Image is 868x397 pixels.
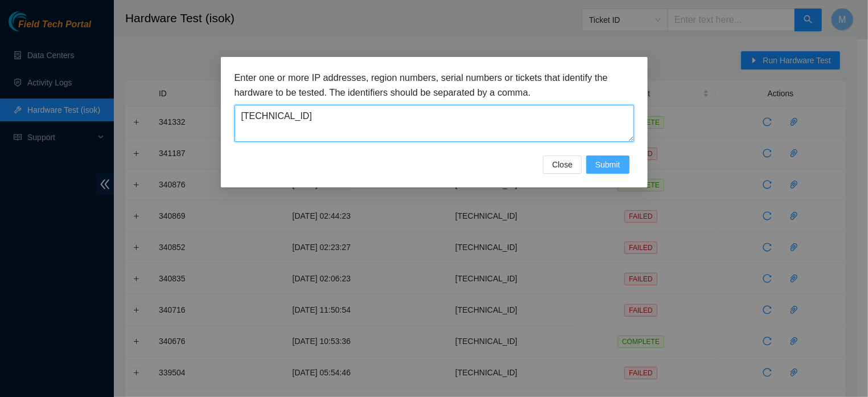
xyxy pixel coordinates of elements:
[552,158,573,171] span: Close
[543,155,582,174] button: Close
[595,158,620,171] span: Submit
[235,71,634,100] h3: Enter one or more IP addresses, region numbers, serial numbers or tickets that identify the hardw...
[586,155,630,174] button: Submit
[235,105,634,142] textarea: [TECHNICAL_ID]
